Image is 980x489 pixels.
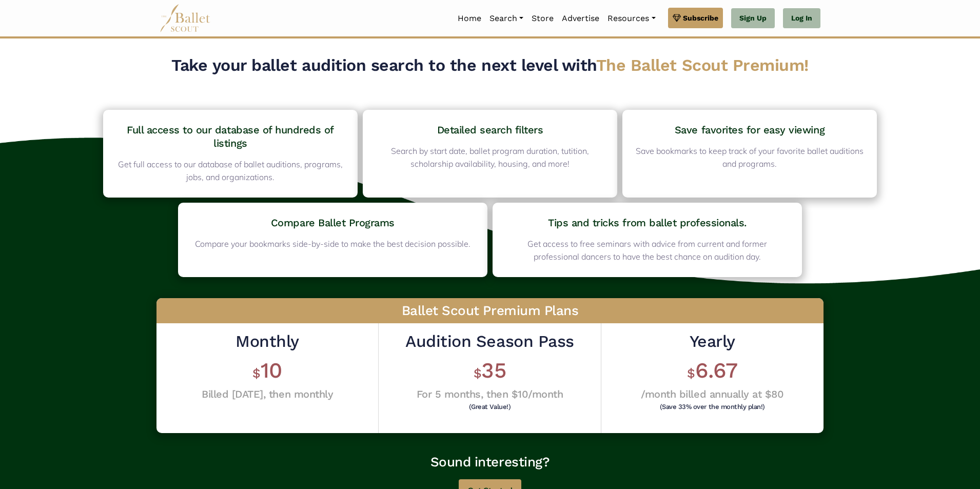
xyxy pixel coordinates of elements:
p: Search by start date, ballet program duration, tutition, scholarship availability, housing, and m... [376,145,604,171]
a: Home [454,8,485,29]
span: $ [474,366,482,381]
a: Advertise [558,8,603,29]
h1: 10 [202,357,333,385]
a: Log In [783,8,820,29]
h4: Billed [DATE], then monthly [202,387,333,401]
h4: /month billed annually at $80 [641,387,783,401]
a: Resources [603,8,659,29]
a: Search [485,8,527,29]
h4: Full access to our database of hundreds of listings [116,123,344,150]
p: Get full access to our database of ballet auditions, programs, jobs, and organizations. [116,158,344,184]
h4: Tips and tricks from ballet professionals. [506,216,789,229]
span: Subscribe [683,12,718,24]
h3: Sound interesting? [98,454,882,471]
span: $ [687,366,695,381]
span: 6.67 [695,358,738,383]
span: $ [252,366,261,381]
p: Compare your bookmarks side-by-side to make the best decision possible. [191,238,474,251]
a: Subscribe [668,8,723,28]
h6: (Save 33% over the monthly plan!) [643,403,781,410]
h4: Save favorites for easy viewing [636,123,864,136]
h2: Monthly [202,331,333,353]
a: Sign Up [731,8,775,29]
h2: Audition Season Pass [405,331,574,353]
span: The Ballet Scout Premium! [596,55,809,75]
a: Store [527,8,558,29]
img: gem.svg [673,12,681,24]
h2: Yearly [641,331,783,353]
h4: Compare Ballet Programs [191,216,474,229]
h4: Detailed search filters [376,123,604,136]
p: Save bookmarks to keep track of your favorite ballet auditions and programs. [636,145,864,171]
h2: Take your ballet audition search to the next level with [98,55,882,76]
h1: 35 [405,357,574,385]
p: Get access to free seminars with advice from current and former professional dancers to have the ... [506,238,789,264]
h6: (Great Value!) [408,403,571,410]
h3: Ballet Scout Premium Plans [156,298,824,324]
h4: For 5 months, then $10/month [405,387,574,401]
